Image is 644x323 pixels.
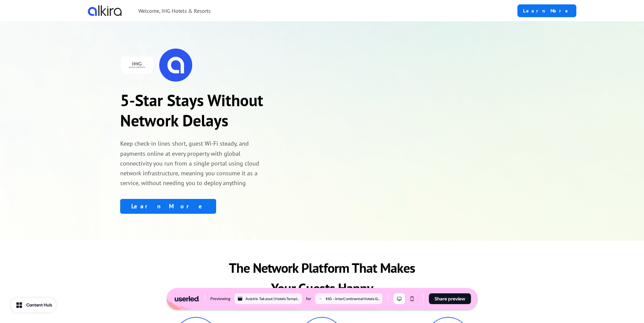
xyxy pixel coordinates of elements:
button: Desktop mode [394,293,405,304]
a: Learn More [120,199,216,214]
strong: 5-Star Stays Without Network Delays [120,90,263,131]
div: IHG - InterContinental Hotels Group [326,296,381,302]
p: Welcome, IHG Hotels & Resorts [138,7,211,15]
div: Aviatrix Takeout | Hotels Template [245,296,301,302]
div: Content Hub [26,302,52,309]
a: Learn More [517,4,576,17]
button: Content Hub [11,298,56,312]
button: Mobile mode [406,293,418,304]
div: for [306,295,311,302]
button: Share preview [429,293,471,304]
div: Previewing [210,295,231,302]
p: The Network Platform That Makes Your Guests Happy [216,258,429,298]
p: Keep check-in lines short, guest Wi-Fi steady, and payments online at every property with global ... [120,139,270,188]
